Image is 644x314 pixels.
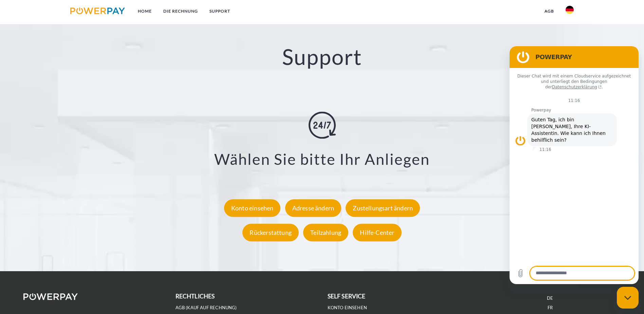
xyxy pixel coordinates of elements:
div: Konto einsehen [224,199,281,217]
div: Adresse ändern [285,199,342,217]
a: Adresse ändern [283,204,343,212]
img: de [566,6,574,14]
a: Home [132,5,158,17]
b: self service [328,293,366,300]
a: AGB (Kauf auf Rechnung) [176,305,237,311]
a: Teilzahlung [301,229,350,236]
div: Rückerstattung [242,224,299,241]
a: Hilfe-Center [351,229,403,236]
a: Konto einsehen [222,204,282,212]
div: Teilzahlung [303,224,348,241]
a: Zustellungsart ändern [344,204,422,212]
iframe: Schaltfläche zum Öffnen des Messaging-Fensters; Konversation läuft [617,287,639,309]
img: online-shopping.svg [309,112,336,139]
a: SUPPORT [204,5,236,17]
b: rechtliches [176,293,215,300]
a: FR [548,305,553,311]
h3: Wählen Sie bitte Ihr Anliegen [41,150,603,169]
img: logo-powerpay-white.svg [23,293,78,300]
a: DE [547,295,553,301]
a: Konto einsehen [328,305,367,311]
div: Hilfe-Center [353,224,401,241]
div: Zustellungsart ändern [346,199,420,217]
a: Rückerstattung [241,229,300,236]
iframe: Messaging-Fenster [510,46,639,284]
a: DIE RECHNUNG [158,5,204,17]
img: logo-powerpay.svg [70,7,125,14]
a: agb [539,5,560,17]
h2: Support [32,43,612,70]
